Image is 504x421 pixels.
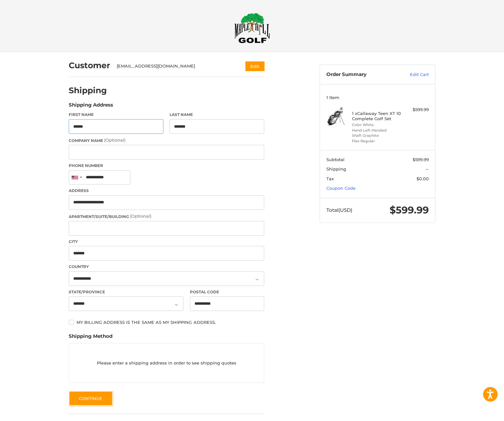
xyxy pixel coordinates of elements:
small: (Optional) [104,137,125,143]
label: City [69,239,264,245]
img: Maple Hill Golf [234,13,270,43]
label: Last Name [170,112,264,118]
li: Color White [352,122,402,128]
a: Edit Cart [396,71,429,78]
label: Company Name [69,137,264,144]
span: -- [426,166,429,172]
p: Please enter a shipping address in order to see shipping quotes [69,357,264,369]
button: Continue [69,391,113,406]
span: Shipping [326,166,346,172]
label: Apartment/Suite/Building [69,213,264,220]
li: Hand Left-Handed [352,128,402,133]
span: $0.00 [416,176,429,181]
span: Tax [326,176,334,181]
label: Country [69,264,264,270]
a: Coupon Code [326,185,356,191]
label: Phone Number [69,163,264,169]
h3: 1 Item [326,95,429,100]
label: State/Province [69,289,183,295]
span: Total (USD) [326,207,352,213]
label: Address [69,188,264,194]
legend: Shipping Address [69,101,113,112]
h4: 1 x Callaway Teen XT 10 Complete Golf Set [352,111,402,121]
div: United States: +1 [69,171,84,185]
label: First Name [69,112,163,118]
span: Subtotal [326,157,345,162]
legend: Shipping Method [69,333,112,343]
label: My billing address is the same as my shipping address. [69,320,264,325]
label: Postal Code [190,289,264,295]
span: $599.99 [413,157,429,162]
small: (Optional) [130,213,151,219]
button: Edit [245,61,264,71]
span: $599.99 [390,204,429,216]
iframe: Google Customer Reviews [451,403,504,421]
li: Flex Regular [352,138,402,144]
h3: Order Summary [326,71,396,78]
div: $599.99 [403,107,429,113]
div: [EMAIL_ADDRESS][DOMAIN_NAME] [117,63,233,70]
li: Shaft Graphite [352,133,402,138]
h2: Shipping [69,85,107,96]
h2: Customer [69,60,110,70]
